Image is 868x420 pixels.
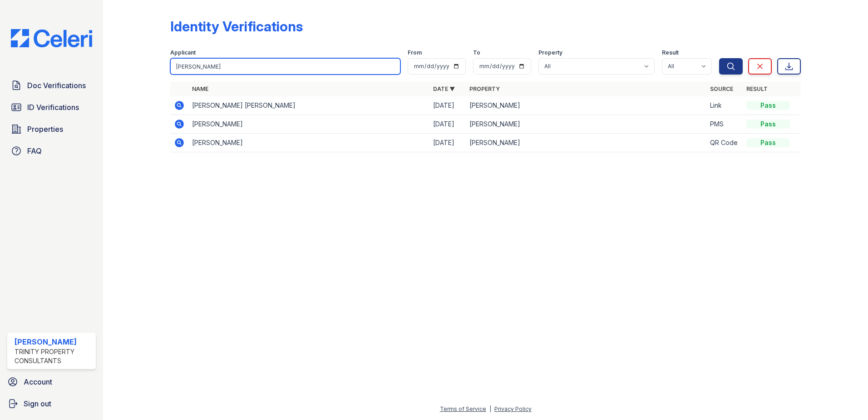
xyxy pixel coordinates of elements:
[706,115,743,134] td: PMS
[4,29,99,47] img: CE_Logo_Blue-a8612792a0a2168367f1c8372b55b34899dd931a85d93a1a3d3e32e68fde9ad4.png
[170,49,196,56] label: Applicant
[706,134,743,152] td: QR Code
[473,49,480,56] label: To
[408,49,422,56] label: From
[494,405,532,412] a: Privacy Policy
[466,134,707,152] td: [PERSON_NAME]
[489,405,491,412] div: |
[170,58,400,75] input: Search by name or phone number
[27,102,79,113] span: ID Verifications
[466,115,707,134] td: [PERSON_NAME]
[27,124,63,135] span: Properties
[746,85,768,92] a: Result
[7,98,96,116] a: ID Verifications
[24,376,52,387] span: Account
[429,115,466,134] td: [DATE]
[746,120,790,129] div: Pass
[188,134,429,152] td: [PERSON_NAME]
[7,120,96,138] a: Properties
[710,85,733,92] a: Source
[192,85,208,92] a: Name
[27,80,86,91] span: Doc Verifications
[4,395,99,413] a: Sign out
[746,101,790,110] div: Pass
[429,96,466,115] td: [DATE]
[469,85,500,92] a: Property
[27,145,42,156] span: FAQ
[706,96,743,115] td: Link
[7,76,96,95] a: Doc Verifications
[7,142,96,160] a: FAQ
[746,138,790,147] div: Pass
[538,49,562,56] label: Property
[429,134,466,152] td: [DATE]
[466,96,707,115] td: [PERSON_NAME]
[15,347,92,365] div: Trinity Property Consultants
[170,18,303,35] div: Identity Verifications
[24,398,51,409] span: Sign out
[662,49,679,56] label: Result
[188,115,429,134] td: [PERSON_NAME]
[433,85,455,92] a: Date ▼
[4,373,99,391] a: Account
[15,336,92,347] div: [PERSON_NAME]
[188,96,429,115] td: [PERSON_NAME] [PERSON_NAME]
[440,405,486,412] a: Terms of Service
